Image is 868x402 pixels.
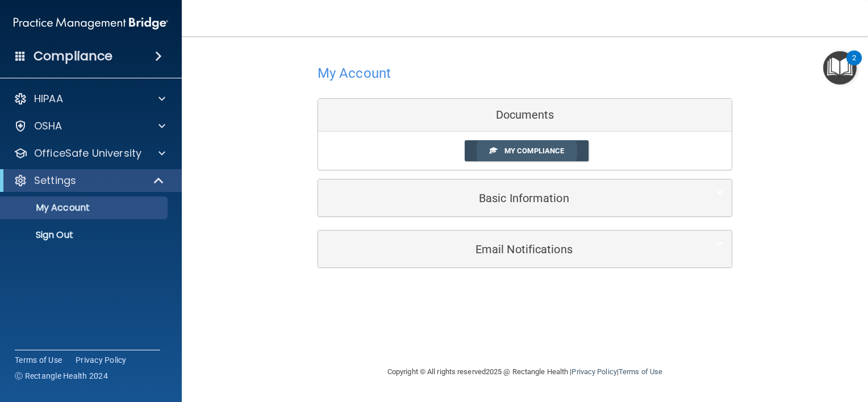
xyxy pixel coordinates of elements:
p: My Account [7,202,162,213]
a: Settings [14,174,165,187]
a: OSHA [14,119,165,133]
div: Copyright © All rights reserved 2025 @ Rectangle Health | | [318,354,732,390]
a: Terms of Use [619,367,662,376]
a: Email Notifications [327,236,723,262]
button: Open Resource Center, 2 new notifications [823,51,857,85]
div: 2 [852,58,856,73]
a: Terms of Use [15,354,62,366]
div: Documents [318,99,732,132]
a: Basic Information [327,185,723,211]
img: PMB logo [14,12,168,35]
p: OfficeSafe University [34,146,141,160]
h5: Email Notifications [327,243,688,256]
h4: Compliance [34,48,112,64]
span: My Compliance [504,146,564,155]
a: OfficeSafe University [14,146,165,160]
p: Sign Out [7,229,162,241]
p: OSHA [34,119,62,133]
a: Privacy Policy [571,367,616,376]
p: Settings [34,174,76,187]
a: Privacy Policy [76,354,127,366]
p: HIPAA [34,92,63,106]
h5: Basic Information [327,192,688,204]
h4: My Account [318,66,391,81]
span: Ⓒ Rectangle Health 2024 [15,370,108,382]
a: HIPAA [14,92,165,106]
